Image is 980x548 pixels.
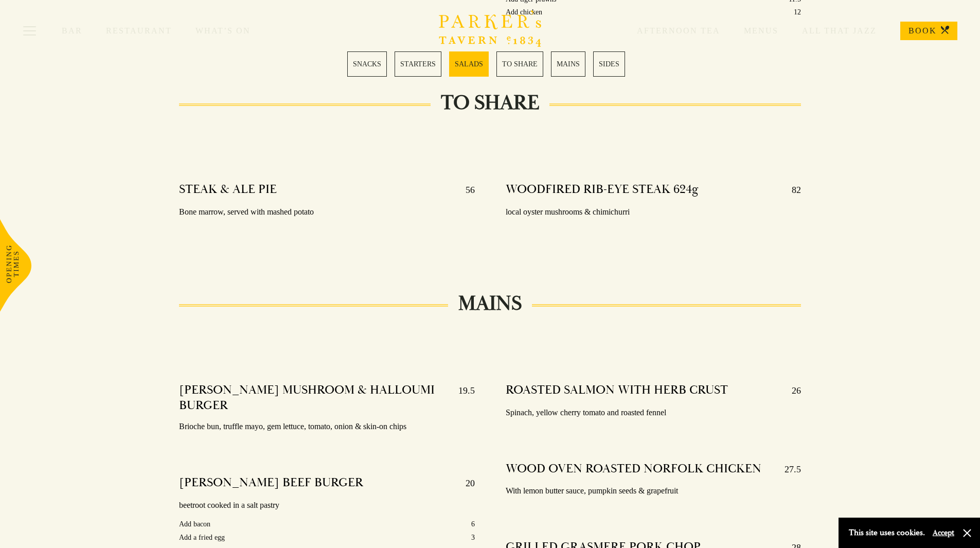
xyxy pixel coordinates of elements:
p: With lemon butter sauce, pumpkin seeds & grapefruit [506,484,801,499]
p: 6 [471,518,475,531]
p: 27.5 [774,461,801,478]
a: 6 / 6 [593,51,625,77]
h4: ROASTED SALMON WITH HERB CRUST [506,382,728,399]
p: beetroot cooked in a salt pastry [179,498,475,513]
a: 2 / 6 [395,51,441,77]
h4: [PERSON_NAME] BEEF BURGER [179,475,363,491]
h4: [PERSON_NAME] MUSHROOM & HALLOUMI BURGER [179,382,448,413]
h4: STEAK & ALE PIE [179,182,277,198]
h2: TO SHARE [431,91,549,115]
p: 19.5 [448,382,475,413]
p: Add bacon [179,518,210,531]
h4: WOOD OVEN ROASTED NORFOLK CHICKEN [506,461,761,478]
p: Spinach, yellow cherry tomato and roasted fennel [506,405,801,420]
p: 56 [455,182,475,198]
h2: MAINS [448,291,532,316]
p: Brioche bun, truffle mayo, gem lettuce, tomato, onion & skin-on chips [179,419,475,434]
p: This site uses cookies. [849,525,925,540]
a: 4 / 6 [496,51,543,77]
a: 3 / 6 [449,51,489,77]
button: Accept [933,528,954,538]
button: Close and accept [962,528,972,538]
p: 26 [781,382,801,399]
h4: WOODFIRED RIB-EYE STEAK 624g [506,182,699,198]
p: 20 [455,475,475,491]
p: Add a fried egg [179,531,225,544]
a: 5 / 6 [551,51,585,77]
a: 1 / 6 [347,51,387,77]
p: local oyster mushrooms & chimichurri [506,205,801,220]
p: 82 [781,182,801,198]
p: Bone marrow, served with mashed potato [179,205,475,220]
p: 3 [471,531,475,544]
